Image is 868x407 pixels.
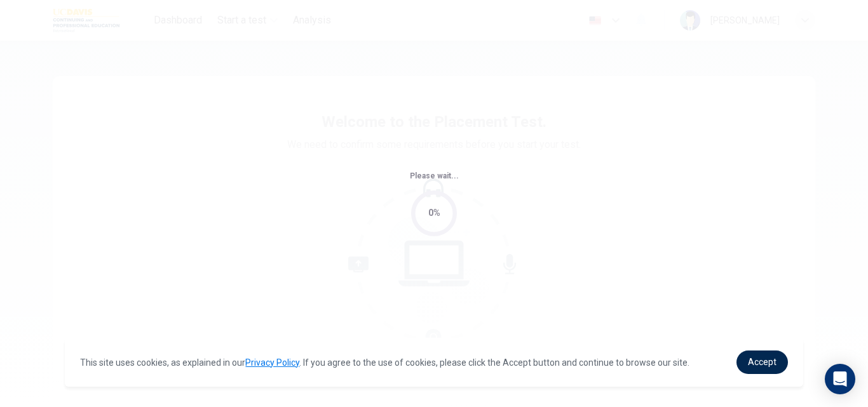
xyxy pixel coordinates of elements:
[825,364,855,394] div: Open Intercom Messenger
[736,350,788,374] a: dismiss cookie message
[428,206,440,220] div: 0%
[245,357,299,368] a: Privacy Policy
[80,357,689,368] span: This site uses cookies, as explained in our . If you agree to the use of cookies, please click th...
[410,171,459,180] span: Please wait...
[748,357,776,367] span: Accept
[65,338,803,387] div: cookieconsent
